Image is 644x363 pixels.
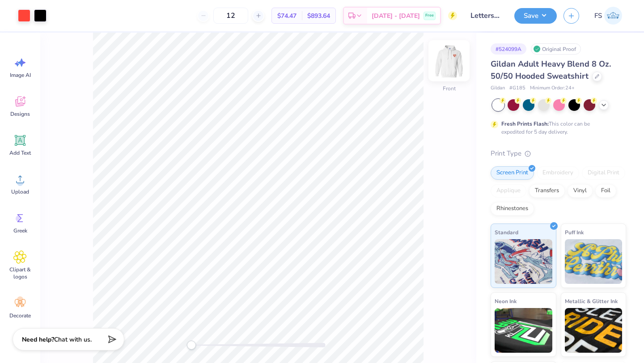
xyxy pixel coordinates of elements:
div: Embroidery [537,166,579,180]
span: Greek [13,227,27,234]
img: Frankie Spizzirri [604,7,622,25]
input: – – [213,8,248,24]
span: Clipart & logos [5,266,35,280]
div: This color can be expedited for 5 day delivery. [501,120,611,136]
img: Puff Ink [565,239,623,284]
div: Transfers [529,184,565,198]
div: Original Proof [531,43,581,55]
span: Gildan Adult Heavy Blend 8 Oz. 50/50 Hooded Sweatshirt [491,59,611,81]
a: FS [590,7,626,25]
div: Foil [595,184,616,198]
span: Standard [495,228,518,237]
span: # G185 [509,84,525,92]
img: Front [431,43,467,79]
span: Image AI [10,72,31,79]
strong: Fresh Prints Flash: [501,120,549,127]
input: Untitled Design [464,7,508,25]
div: Vinyl [568,184,593,198]
span: Decorate [9,312,31,319]
span: Metallic & Glitter Ink [565,296,618,306]
span: Upload [11,188,29,195]
img: Standard [495,239,552,284]
span: FS [594,11,602,21]
span: Puff Ink [565,228,584,237]
span: $74.47 [277,11,297,21]
div: Print Type [491,148,626,159]
div: Accessibility label [187,341,196,350]
div: Front [443,84,456,93]
img: Metallic & Glitter Ink [565,308,623,353]
span: Chat with us. [54,335,92,344]
span: Add Text [9,149,31,156]
span: Designs [10,110,30,118]
span: Gildan [491,84,505,92]
div: Digital Print [582,166,625,180]
span: $893.64 [307,11,330,21]
button: Save [514,8,557,24]
div: Rhinestones [491,202,534,215]
div: Screen Print [491,166,534,180]
strong: Need help? [22,335,54,344]
span: Free [425,13,434,19]
div: Applique [491,184,526,198]
span: Neon Ink [495,296,517,306]
div: # 524099A [491,43,526,55]
span: Minimum Order: 24 + [530,84,575,92]
img: Neon Ink [495,308,552,353]
span: [DATE] - [DATE] [372,11,420,21]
